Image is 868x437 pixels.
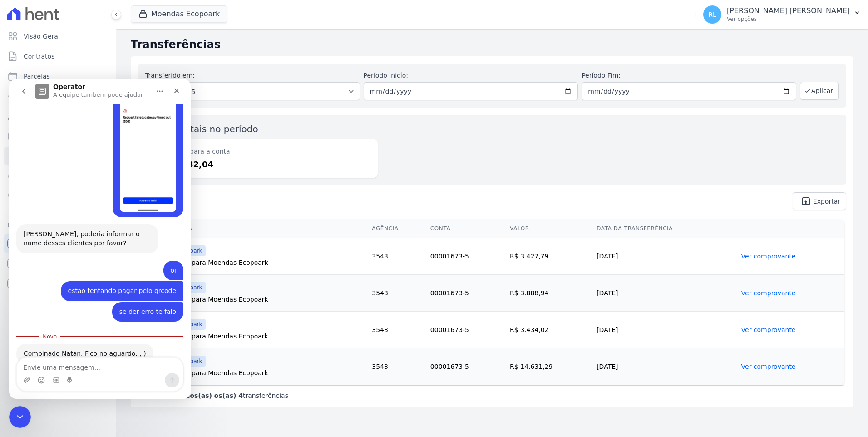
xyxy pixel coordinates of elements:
[7,220,108,231] div: Plataformas
[7,265,144,285] div: Combinado Natan. Fico no aguardo. ; )Adriane • Há 7min
[156,294,170,308] button: Enviar uma mensagem
[506,219,593,238] th: Valor
[4,187,112,205] a: Negativação
[153,158,370,170] dd: R$ 25.382,04
[145,72,195,79] label: Transferido em:
[741,253,796,260] a: Ver comprovante
[368,312,426,348] td: 3543
[7,202,174,223] div: Rogerio diz…
[364,71,578,80] label: Período Inicío:
[14,298,21,305] button: Upload do anexo
[24,52,54,61] span: Contratos
[154,182,174,202] div: oi
[59,208,167,217] div: estao tentando pagar pelo qrcode
[368,275,426,312] td: 3543
[8,278,174,294] textarea: Envie uma mensagem...
[7,182,174,203] div: Rogerio diz…
[103,223,174,243] div: se der erro te falo
[52,202,174,222] div: estao tentando pagar pelo qrcode
[708,11,716,18] span: RL
[506,312,593,348] td: R$ 3.434,02
[506,348,593,385] td: R$ 14.631,29
[793,192,846,210] a: unarchive Exportar
[4,27,112,45] a: Visão Geral
[7,223,174,250] div: Rogerio diz…
[427,275,506,312] td: 00001673-5
[7,265,174,305] div: Adriane diz…
[506,275,593,312] td: R$ 3.888,94
[593,219,737,238] th: Data da Transferência
[147,258,365,267] div: Transferência para Moendas Ecopoark
[24,32,60,41] span: Visão Geral
[7,257,174,258] div: New messages divider
[4,67,112,85] a: Parcelas
[24,72,50,81] span: Parcelas
[800,196,811,207] i: unarchive
[593,348,737,385] td: [DATE]
[368,219,426,238] th: Agência
[9,406,31,428] iframe: Intercom live chat
[43,298,50,305] button: Selecionador de GIF
[800,82,839,100] button: Aplicar
[15,151,142,169] div: [PERSON_NAME], poderia informar o nome desses clientes por favor?
[4,254,112,273] a: Conta Hent
[582,71,796,80] label: Período Fim:
[178,392,243,399] b: todos(as) os(as) 4
[4,234,112,253] a: Recebíveis
[147,368,365,377] div: Transferência para Moendas Ecopoark
[741,326,796,333] a: Ver comprovante
[4,127,112,145] a: Minha Carteira
[4,87,112,105] a: Lotes
[427,219,506,238] th: Conta
[110,228,167,238] div: se der erro te falo
[151,391,288,400] p: Exibindo transferências
[147,295,365,304] div: Transferência para Moendas Ecopoark
[593,312,737,348] td: [DATE]
[368,238,426,275] td: 3543
[813,199,840,204] span: Exportar
[9,79,191,399] iframe: Intercom live chat
[131,36,853,53] h2: Transferências
[145,124,258,134] label: Valores totais no período
[4,147,112,165] a: Transferências
[506,238,593,275] td: R$ 3.427,79
[58,298,65,305] button: Start recording
[4,47,112,65] a: Contratos
[153,147,370,156] dt: Transferido para a conta
[140,219,368,238] th: Transferência
[427,312,506,348] td: 00001673-5
[427,348,506,385] td: 00001673-5
[727,6,850,15] p: [PERSON_NAME] [PERSON_NAME]
[593,238,737,275] td: [DATE]
[4,107,112,125] a: Clientes
[4,167,112,185] a: Crédito
[593,275,737,312] td: [DATE]
[696,2,868,27] button: RL [PERSON_NAME] [PERSON_NAME] Ver opções
[15,270,137,279] div: Combinado Natan. Fico no aguardo. ; )
[368,348,426,385] td: 3543
[741,363,796,370] a: Ver comprovante
[427,238,506,275] td: 00001673-5
[727,15,850,23] p: Ver opções
[147,332,365,341] div: Transferência para Moendas Ecopoark
[162,187,167,196] div: oi
[29,298,36,305] button: Selecionador de Emoji
[131,5,227,23] button: Moendas Ecopoark
[741,289,796,297] a: Ver comprovante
